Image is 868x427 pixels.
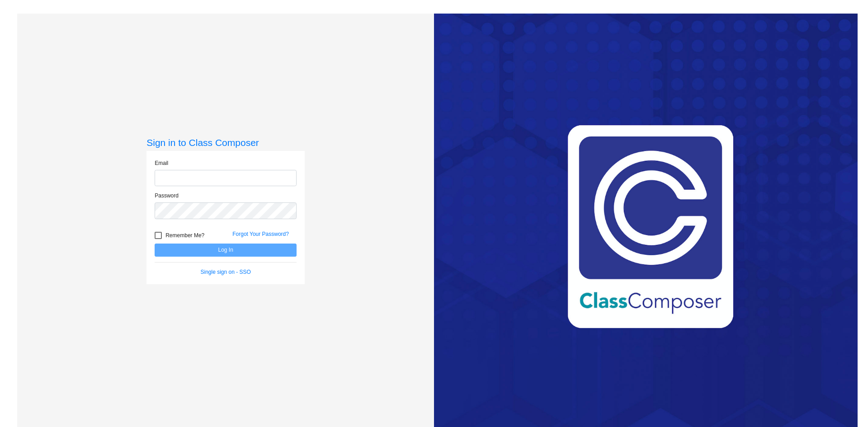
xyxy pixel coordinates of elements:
[155,159,168,167] label: Email
[146,137,305,148] h3: Sign in to Class Composer
[155,244,297,257] button: Log In
[201,269,251,275] a: Single sign on - SSO
[155,192,179,200] label: Password
[165,230,204,241] span: Remember Me?
[232,231,289,237] a: Forgot Your Password?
